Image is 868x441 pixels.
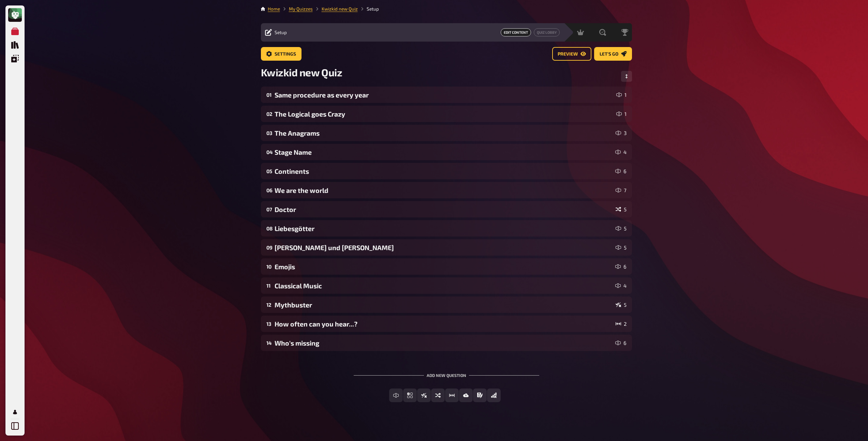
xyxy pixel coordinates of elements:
[616,302,627,307] div: 5
[615,149,627,155] div: 4
[266,225,272,231] div: 08
[616,245,627,250] div: 5
[594,47,632,61] button: Let's go
[534,28,560,36] button: Quiz Lobby
[266,149,272,155] div: 04
[275,244,613,252] div: [PERSON_NAME] und [PERSON_NAME]
[266,92,272,98] div: 01
[615,264,627,269] div: 6
[501,28,531,36] a: Edit Content
[280,5,313,12] li: My Quizzes
[261,47,301,61] button: Settings
[552,47,591,61] button: Preview
[473,389,487,402] button: Prose (Long text)
[322,6,358,12] a: Kwizkid new Quiz
[8,405,22,419] a: Profile
[417,389,431,402] button: True / False
[275,339,613,347] div: Who's missing
[8,38,22,52] a: Quiz Library
[266,244,272,250] div: 09
[8,52,22,65] a: Overlays
[275,91,614,99] div: Same procedure as every year
[621,71,632,82] button: Change Order
[616,187,627,193] div: 7
[616,92,627,97] div: 1
[266,283,272,289] div: 11
[275,52,296,57] span: Settings
[275,301,613,309] div: Mythbuster
[558,52,578,57] span: Preview
[289,6,313,12] a: My Quizzes
[266,206,272,212] div: 07
[266,302,272,308] div: 12
[354,362,539,383] div: Add new question
[389,389,403,402] button: Free Text Input
[275,30,287,35] span: Setup
[615,283,627,288] div: 4
[268,5,280,12] li: Home
[616,111,627,117] div: 1
[275,206,613,213] div: Doctor
[266,168,272,174] div: 05
[275,167,613,175] div: Continents
[261,66,342,78] span: Kwizkid new Quiz
[275,148,613,156] div: Stage Name
[615,168,627,174] div: 6
[313,5,358,12] li: Kwizkid new Quiz
[616,321,627,326] div: 2
[8,25,22,38] a: My Quizzes
[616,207,627,212] div: 5
[275,263,613,271] div: Emojis
[266,111,272,117] div: 02
[616,130,627,136] div: 3
[275,110,614,118] div: The Logical goes Crazy
[275,225,613,232] div: Liebesgötter
[431,389,445,402] button: Sorting Question
[275,320,613,328] div: How often can you hear...?
[266,130,272,136] div: 03
[275,186,613,194] div: We are the world
[266,321,272,327] div: 13
[266,187,272,193] div: 06
[615,340,627,346] div: 6
[275,282,613,290] div: Classical Music
[445,389,459,402] button: Estimation Question
[600,52,618,57] span: Let's go
[358,5,379,12] li: Setup
[403,389,417,402] button: Multiple Choice
[459,389,473,402] button: Image Answer
[616,226,627,231] div: 5
[266,340,272,346] div: 14
[275,129,613,137] div: The Anagrams
[266,263,272,270] div: 10
[487,389,501,402] button: Offline Question
[268,6,280,12] a: Home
